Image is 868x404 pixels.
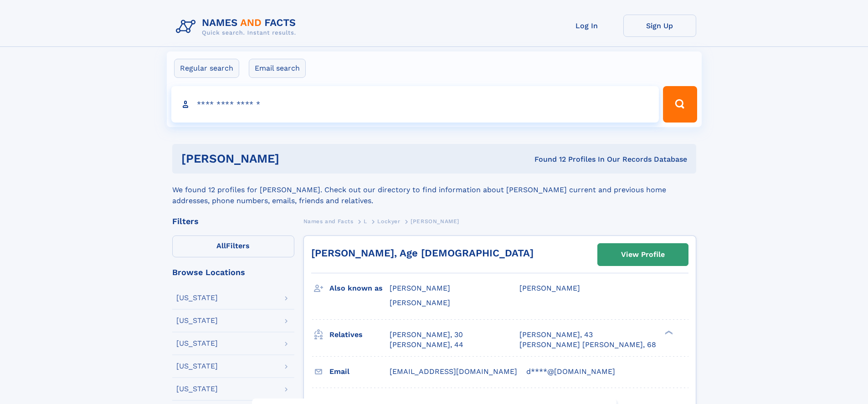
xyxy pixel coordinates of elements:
[377,218,400,225] span: Lockyer
[171,86,659,123] input: search input
[377,215,400,227] a: Lockyer
[176,317,218,324] div: [US_STATE]
[176,340,218,347] div: [US_STATE]
[407,154,687,164] div: Found 12 Profiles In Our Records Database
[550,15,623,37] a: Log In
[174,59,239,78] label: Regular search
[249,59,306,78] label: Email search
[519,284,580,292] span: [PERSON_NAME]
[303,215,354,227] a: Names and Facts
[172,217,294,225] div: Filters
[172,235,294,257] label: Filters
[311,247,534,259] a: [PERSON_NAME], Age [DEMOGRAPHIC_DATA]
[663,329,673,335] div: ❯
[519,340,656,350] a: [PERSON_NAME] [PERSON_NAME], 68
[172,268,294,276] div: Browse Locations
[364,218,367,225] span: L
[411,218,459,225] span: [PERSON_NAME]
[390,298,450,307] span: [PERSON_NAME]
[364,215,367,227] a: L
[623,15,696,37] a: Sign Up
[329,281,390,296] h3: Also known as
[663,86,697,123] button: Search Button
[176,294,218,302] div: [US_STATE]
[598,244,688,266] a: View Profile
[181,153,407,164] h1: [PERSON_NAME]
[176,385,218,393] div: [US_STATE]
[172,174,696,206] div: We found 12 profiles for [PERSON_NAME]. Check out our directory to find information about [PERSON...
[519,330,593,340] a: [PERSON_NAME], 43
[621,244,665,265] div: View Profile
[390,340,463,350] a: [PERSON_NAME], 44
[216,241,226,250] span: All
[329,364,390,379] h3: Email
[390,284,450,292] span: [PERSON_NAME]
[172,15,303,39] img: Logo Names and Facts
[176,363,218,370] div: [US_STATE]
[390,330,463,340] a: [PERSON_NAME], 30
[329,327,390,343] h3: Relatives
[390,367,517,376] span: [EMAIL_ADDRESS][DOMAIN_NAME]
